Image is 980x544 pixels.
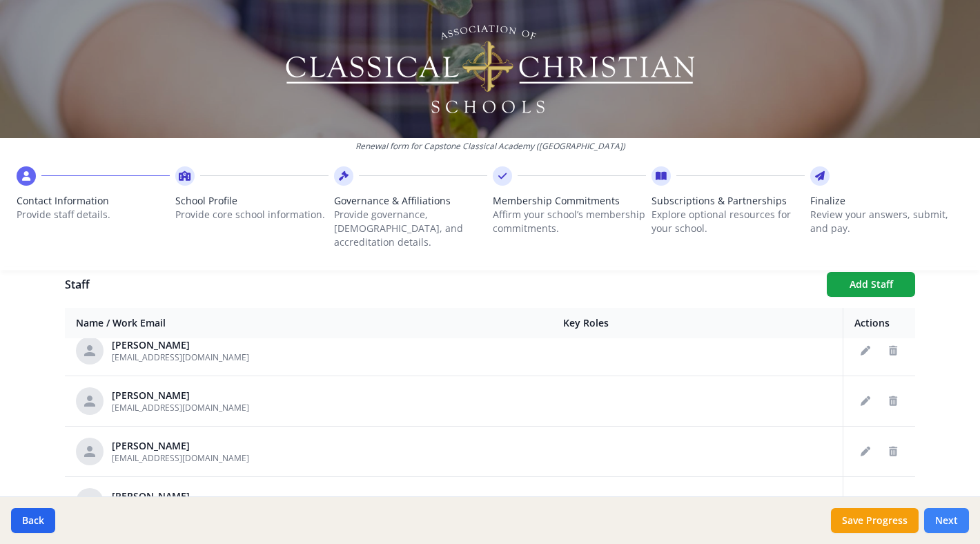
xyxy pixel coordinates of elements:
[284,21,697,117] img: Logo
[112,439,249,453] div: [PERSON_NAME]
[112,351,249,363] span: [EMAIL_ADDRESS][DOMAIN_NAME]
[17,208,170,222] p: Provide staff details.
[882,340,904,362] button: Delete staff
[651,208,805,235] p: Explore optional resources for your school.
[854,390,876,412] button: Edit staff
[112,452,249,464] span: [EMAIL_ADDRESS][DOMAIN_NAME]
[112,389,249,402] div: [PERSON_NAME]
[65,308,552,339] th: Name / Work Email
[831,508,919,533] button: Save Progress
[175,194,329,208] span: School Profile
[493,208,646,235] p: Affirm your school’s membership commitments.
[175,208,329,222] p: Provide core school information.
[112,489,249,503] div: [PERSON_NAME]
[882,440,904,463] button: Delete staff
[827,272,915,297] button: Add Staff
[854,340,876,362] button: Edit staff
[493,194,646,208] span: Membership Commitments
[552,308,843,339] th: Key Roles
[882,390,904,412] button: Delete staff
[924,508,969,533] button: Next
[11,508,55,533] button: Back
[334,194,487,208] span: Governance & Affiliations
[854,440,876,463] button: Edit staff
[112,338,249,352] div: [PERSON_NAME]
[112,402,249,414] span: [EMAIL_ADDRESS][DOMAIN_NAME]
[651,194,805,208] span: Subscriptions & Partnerships
[843,308,916,339] th: Actions
[334,208,487,249] p: Provide governance, [DEMOGRAPHIC_DATA], and accreditation details.
[854,491,876,513] button: Edit staff
[810,208,963,235] p: Review your answers, submit, and pay.
[65,276,816,293] h1: Staff
[17,194,170,208] span: Contact Information
[882,491,904,513] button: Delete staff
[810,194,963,208] span: Finalize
